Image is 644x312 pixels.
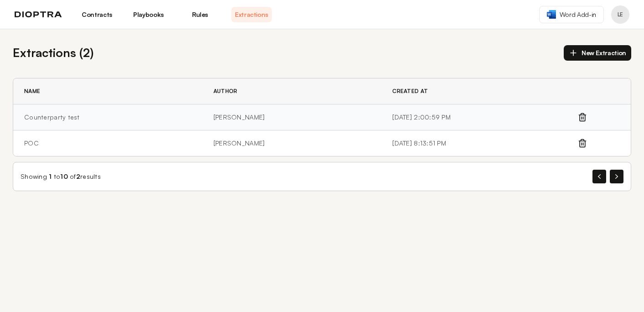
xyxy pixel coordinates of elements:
th: Created At [381,78,577,104]
td: POC [13,130,203,156]
span: 10 [60,172,68,180]
div: Showing to of results [21,172,101,181]
td: [PERSON_NAME] [203,130,381,156]
a: Extractions [231,7,272,22]
h2: Extractions ( 2 ) [13,44,93,62]
button: Previous [592,170,606,183]
td: [DATE] 8:13:51 PM [381,130,577,156]
td: [DATE] 2:00:59 PM [381,104,577,130]
a: Contracts [77,7,117,22]
a: Playbooks [128,7,169,22]
button: New Extraction [564,45,631,61]
button: Next [610,170,623,183]
button: Profile menu [611,5,629,24]
th: Author [203,78,381,104]
span: Word Add-in [560,10,596,19]
th: Name [13,78,203,104]
img: logo [15,11,62,18]
img: word [547,10,556,19]
td: [PERSON_NAME] [203,104,381,130]
span: 1 [49,172,52,180]
a: Rules [180,7,220,22]
a: Word Add-in [539,6,604,23]
span: 2 [76,172,80,180]
td: Counterparty test [13,104,203,130]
